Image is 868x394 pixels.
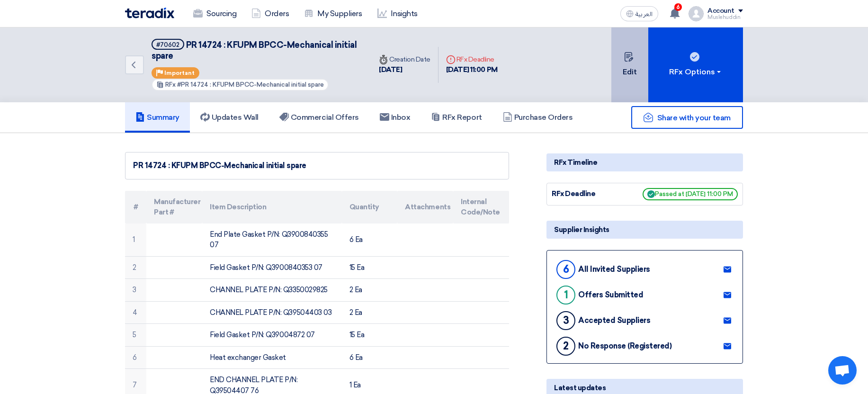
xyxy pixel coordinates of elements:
td: End Plate Gasket P/N: Q3900840355 07 [202,224,341,257]
div: 2 [556,337,575,356]
span: العربية [635,11,653,18]
th: Attachments [397,191,453,224]
span: 6 [674,3,682,11]
div: [DATE] 11:00 PM [446,64,498,75]
th: Item Description [202,191,341,224]
span: Important [164,70,195,76]
td: Field Gasket P/N: Q3900840353 07 [202,256,341,279]
div: RFx Deadline [446,54,498,64]
td: 4 [125,301,146,324]
td: 6 Ea [342,224,398,257]
a: Summary [125,102,190,133]
h5: PR 14724 : KFUPM BPCC-Mechanical initial spare [152,39,360,62]
h5: Purchase Orders [503,113,573,122]
h5: Summary [135,113,179,122]
td: 3 [125,279,146,302]
div: Account [707,7,734,15]
div: Muslehuddin [707,15,743,20]
div: #70602 [156,42,179,48]
td: CHANNEL PLATE P/N: Q39504403 03 [202,301,341,324]
div: 3 [556,311,575,330]
a: Commercial Offers [269,102,369,133]
span: Passed at [DATE] 11:00 PM [643,188,738,200]
th: # [125,191,146,224]
span: #PR 14724 : KFUPM BPCC-Mechanical initial spare [177,81,324,88]
h5: Updates Wall [200,113,259,122]
h5: Commercial Offers [279,113,359,122]
td: 6 [125,346,146,369]
div: RFx Deadline [552,188,623,199]
span: Share with your team [657,113,731,122]
div: No Response (Registered) [578,341,671,350]
div: 1 [556,286,575,304]
div: 6 [556,260,575,279]
td: 2 Ea [342,279,398,302]
div: Creation Date [379,54,430,64]
a: Open chat [828,356,857,385]
a: Insights [370,3,425,24]
td: 15 Ea [342,256,398,279]
td: 2 Ea [342,301,398,324]
a: Updates Wall [190,102,269,133]
div: Supplier Insights [546,221,743,239]
td: 15 Ea [342,324,398,347]
a: Sourcing [186,3,244,24]
td: 6 Ea [342,346,398,369]
div: RFx Options [669,66,723,78]
div: Offers Submitted [578,290,643,299]
button: RFx Options [648,27,743,102]
img: Teradix logo [125,8,174,18]
div: [DATE] [379,64,430,75]
button: Edit [611,27,648,102]
td: 1 [125,224,146,257]
th: Quantity [342,191,398,224]
div: Accepted Suppliers [578,316,650,325]
th: Manufacturer Part # [146,191,202,224]
td: Field Gasket P/N: Q39004872 07 [202,324,341,347]
a: My Suppliers [296,3,369,24]
td: Heat exchanger Gasket [202,346,341,369]
div: All Invited Suppliers [578,265,650,274]
h5: Inbox [380,113,411,122]
div: RFx Timeline [546,153,743,171]
a: Orders [244,3,296,24]
td: 2 [125,256,146,279]
h5: RFx Report [431,113,482,122]
th: Internal Code/Note [453,191,509,224]
span: PR 14724 : KFUPM BPCC-Mechanical initial spare [152,40,357,61]
img: profile_test.png [689,6,704,21]
td: CHANNEL PLATE P/N: Q3350029825 [202,279,341,302]
button: العربية [620,6,658,21]
span: RFx [165,81,176,88]
td: 5 [125,324,146,347]
a: Inbox [369,102,421,133]
a: RFx Report [421,102,492,133]
div: PR 14724 : KFUPM BPCC-Mechanical initial spare [133,160,501,171]
a: Purchase Orders [492,102,583,133]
